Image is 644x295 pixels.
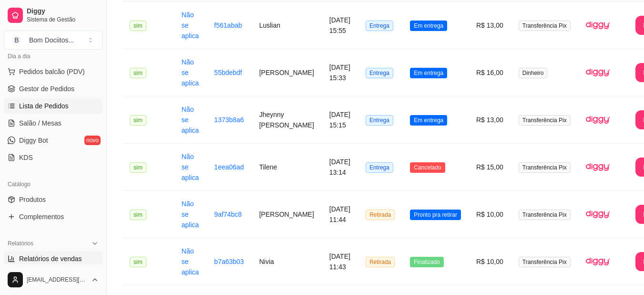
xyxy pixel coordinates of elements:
span: Salão / Mesas [19,118,61,128]
a: Lista de Pedidos [4,98,102,114]
span: Transferência Pix [519,257,571,267]
a: Não se aplica [182,153,199,181]
span: sim [130,21,146,31]
a: 55bdebdf [214,69,242,76]
button: Pedidos balcão (PDV) [4,64,102,79]
td: R$ 16,00 [469,49,511,96]
td: Tilene [252,144,322,191]
span: Lista de Pedidos [19,101,69,111]
span: Em entrega [410,115,447,126]
a: Produtos [4,192,102,207]
span: Transferência Pix [519,162,571,173]
span: KDS [19,153,33,162]
a: Relatórios de vendas [4,251,102,266]
span: Complementos [19,212,64,221]
span: sim [130,257,146,267]
td: R$ 15,00 [469,144,511,191]
span: Pronto pra retirar [410,210,461,220]
img: diggy [586,108,610,132]
div: Bom Dociitos ... [29,35,74,45]
td: [PERSON_NAME] [252,49,322,96]
span: [EMAIL_ADDRESS][DOMAIN_NAME] [27,276,87,284]
span: Entrega [366,68,393,78]
a: KDS [4,150,102,165]
img: diggy [586,13,610,37]
span: Diggy Bot [19,136,48,145]
span: sim [130,68,146,78]
span: Diggy [27,7,99,16]
td: [DATE] 11:43 [322,238,358,285]
span: Cancelado [410,162,445,173]
span: Dinheiro [519,68,548,78]
div: Catálogo [4,177,102,192]
a: f561abab [214,21,242,29]
span: Transferência Pix [519,21,571,31]
span: sim [130,210,146,220]
a: Não se aplica [182,11,199,40]
img: diggy [586,202,610,226]
span: Sistema de Gestão [27,16,99,23]
img: diggy [586,61,610,84]
a: Gestor de Pedidos [4,81,102,96]
span: Relatórios [8,240,33,247]
td: R$ 13,00 [469,2,511,49]
a: DiggySistema de Gestão [4,4,102,27]
span: Em entrega [410,68,447,78]
td: Nivia [252,238,322,285]
td: [DATE] 15:55 [322,2,358,49]
a: Não se aplica [182,200,199,229]
button: Select a team [4,31,102,50]
td: R$ 13,00 [469,96,511,144]
span: sim [130,162,146,173]
td: [DATE] 13:14 [322,144,358,191]
div: Dia a dia [4,49,102,64]
a: Salão / Mesas [4,116,102,131]
a: Complementos [4,209,102,224]
span: Retirada [366,210,395,220]
span: Produtos [19,195,46,204]
td: R$ 10,00 [469,191,511,238]
span: Finalizado [410,257,444,267]
td: [DATE] 11:44 [322,191,358,238]
span: Entrega [366,21,393,31]
span: Entrega [366,162,393,173]
span: B [12,35,21,45]
span: Retirada [366,257,395,267]
a: 9af74bc8 [214,211,242,218]
td: [PERSON_NAME] [252,191,322,238]
a: Não se aplica [182,105,199,134]
a: Não se aplica [182,247,199,276]
a: 1eea06ad [214,163,244,171]
td: R$ 10,00 [469,238,511,285]
a: b7a63b03 [214,258,244,265]
button: [EMAIL_ADDRESS][DOMAIN_NAME] [4,268,102,291]
td: Jheynny [PERSON_NAME] [252,96,322,144]
a: Diggy Botnovo [4,133,102,148]
a: 1373b8a6 [214,116,244,124]
span: Entrega [366,115,393,126]
span: Gestor de Pedidos [19,84,74,94]
span: Transferência Pix [519,115,571,126]
td: [DATE] 15:15 [322,96,358,144]
a: Não se aplica [182,58,199,87]
span: sim [130,115,146,126]
span: Em entrega [410,21,447,31]
span: Relatórios de vendas [19,254,82,263]
td: Luslian [252,2,322,49]
img: diggy [586,250,610,274]
span: Pedidos balcão (PDV) [19,67,85,76]
span: Transferência Pix [519,210,571,220]
td: [DATE] 15:33 [322,49,358,96]
img: diggy [586,155,610,179]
